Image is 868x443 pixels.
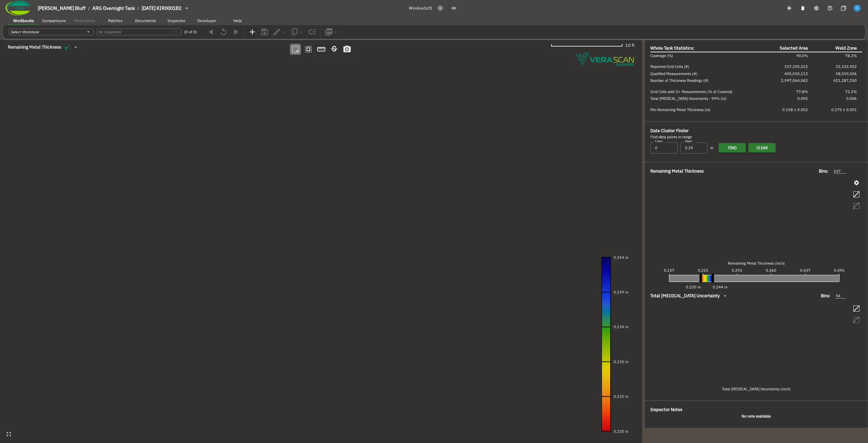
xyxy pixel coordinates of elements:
[142,5,181,11] span: [DATE] KIR0001B2
[796,53,808,58] span: 90.0%
[685,139,692,143] label: Upper
[614,324,628,329] text: 0.234 in
[42,18,66,23] span: Comparisons
[576,53,636,66] img: Verascope qualified watermark
[650,107,710,112] span: Min Remaining Metal Thickness (in)
[88,5,90,11] li: /
[742,414,771,419] b: No note available
[710,145,713,151] span: in
[821,293,830,299] span: Bins:
[784,71,808,76] span: 405,030,112
[197,18,216,23] span: Developer
[835,45,857,51] span: Weld Zone
[846,96,857,101] span: 0.006
[650,407,682,412] span: Inspector Notes
[757,145,768,151] span: Clear
[655,139,663,143] label: Lower
[409,5,432,11] span: Window 1 of 1
[650,96,726,101] span: Total [MEDICAL_DATA] Uncertainty - 99% (in)
[8,45,61,50] span: Remaining Metal Thickness
[11,30,39,34] i: Select Workbook
[184,29,197,35] span: (0 of 0)
[650,64,689,69] span: Reported Grid Cells (#)
[650,71,698,76] span: Qualified Measurements (#)
[833,78,857,83] span: 421,287,250
[138,5,139,11] li: /
[854,5,860,11] img: f6ffcea323530ad0f5eeb9c9447a59c5
[64,44,71,51] img: icon in the dropdown
[781,78,808,83] span: 2,997,064,582
[614,359,628,364] text: 0.230 in
[650,89,733,94] span: Grid Cells with 2+ Measurements (% of Covered)
[650,293,720,299] span: Total [MEDICAL_DATA] Uncertainty
[728,145,737,151] span: Find
[108,18,123,23] span: Patches
[92,5,135,11] span: ARG Overnight Tank
[719,143,746,153] button: Find
[845,53,857,58] span: 78.2%
[650,53,673,58] span: Coverage (%)
[650,134,862,140] div: Find data points in range
[614,394,628,399] text: 0.225 in
[98,30,121,34] i: No Snapshots
[135,18,156,23] span: Documents
[38,5,181,12] nav: breadcrumb
[614,429,628,434] text: 0.220 in
[625,42,635,49] span: 10 ft
[782,107,808,112] span: 0.158 ± 0.002
[650,168,704,175] span: Remaining Metal Thickness
[748,143,776,153] button: Clear
[167,18,185,23] span: Inspector
[650,78,709,83] span: Number of Thickness Readings (#)
[650,45,694,51] span: Whole Tank Statistics:
[797,96,808,101] span: 0.005
[836,64,857,69] span: 22,332,402
[13,18,34,23] span: Workbooks
[35,3,195,14] button: breadcrumb
[796,89,808,94] span: 77.8%
[831,107,857,112] span: 0.175 ± 0.001
[233,18,242,23] span: Help
[38,5,86,11] span: [PERSON_NAME] Bluff
[780,45,808,51] span: Selected Area
[784,64,808,69] span: 157,200,522
[845,89,857,94] span: 72.2%
[614,255,628,260] text: 0.244 in
[614,290,628,295] text: 0.239 in
[650,128,689,134] span: Data Cluster Finder
[5,1,32,16] img: Company Logo
[819,168,828,175] span: Bins:
[836,71,857,76] span: 58,550,506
